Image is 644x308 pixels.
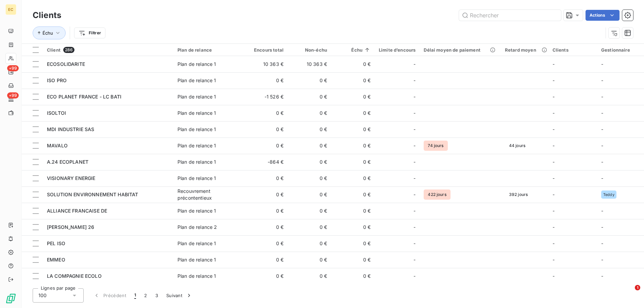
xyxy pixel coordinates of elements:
[601,159,603,165] span: -
[505,47,544,53] div: Retard moyen
[33,26,66,39] button: Échu
[288,105,331,121] td: 0 €
[177,93,216,100] div: Plan de relance 1
[331,72,375,89] td: 0 €
[553,47,593,53] div: Clients
[177,110,216,116] div: Plan de relance 1
[505,141,529,151] span: 44 jours
[586,10,620,21] button: Actions
[47,77,67,83] span: ISO PRO
[47,126,95,132] span: MDI INDUSTRIE SAS
[177,273,216,279] div: Plan de relance 1
[89,288,130,303] button: Précédent
[288,56,331,72] td: 10 363 €
[244,154,288,170] td: -864 €
[601,77,603,83] span: -
[553,126,555,132] span: -
[459,10,561,21] input: Rechercher
[288,72,331,89] td: 0 €
[288,121,331,138] td: 0 €
[47,110,66,116] span: ISOLTOI
[601,208,603,214] span: -
[331,219,375,235] td: 0 €
[140,288,151,303] button: 2
[244,170,288,186] td: 0 €
[601,143,603,148] span: -
[553,224,555,230] span: -
[601,94,603,99] span: -
[413,93,416,100] span: -
[74,28,105,38] button: Filtrer
[601,240,603,246] span: -
[177,126,216,133] div: Plan de relance 1
[244,138,288,154] td: 0 €
[288,268,331,284] td: 0 €
[413,207,416,214] span: -
[244,72,288,89] td: 0 €
[288,219,331,235] td: 0 €
[505,189,532,200] span: 392 jours
[47,224,94,230] span: [PERSON_NAME] 26
[553,175,555,181] span: -
[331,121,375,138] td: 0 €
[601,224,603,230] span: -
[63,47,74,53] span: 286
[331,138,375,154] td: 0 €
[413,256,416,263] span: -
[635,285,640,290] span: 1
[553,94,555,99] span: -
[162,288,197,303] button: Suivant
[47,240,65,246] span: PEL ISO
[177,142,216,149] div: Plan de relance 1
[292,47,327,53] div: Non-échu
[47,192,138,197] span: SOLUTION ENVIRONNEMENT HABITAT
[413,110,416,116] span: -
[553,240,555,246] span: -
[244,89,288,105] td: -1 526 €
[43,30,53,36] span: Échu
[47,159,88,165] span: A.24 ECOPLANET
[553,192,555,197] span: -
[413,191,416,198] span: -
[177,175,216,182] div: Plan de relance 1
[244,219,288,235] td: 0 €
[413,175,416,182] span: -
[601,61,603,67] span: -
[601,273,603,279] span: -
[331,186,375,203] td: 0 €
[177,188,240,201] div: Recouvrement précontentieux
[177,256,216,263] div: Plan de relance 1
[601,110,603,116] span: -
[177,77,216,84] div: Plan de relance 1
[47,143,68,148] span: MAVALO
[288,138,331,154] td: 0 €
[601,257,603,262] span: -
[331,235,375,252] td: 0 €
[5,293,16,304] img: Logo LeanPay
[244,121,288,138] td: 0 €
[424,189,450,200] span: 422 jours
[244,203,288,219] td: 0 €
[177,61,216,68] div: Plan de relance 1
[7,92,19,98] span: +99
[553,257,555,262] span: -
[413,126,416,133] span: -
[331,268,375,284] td: 0 €
[288,89,331,105] td: 0 €
[413,273,416,279] span: -
[553,159,555,165] span: -
[7,65,19,71] span: +99
[331,89,375,105] td: 0 €
[601,47,638,53] div: Gestionnaire
[335,47,371,53] div: Échu
[288,186,331,203] td: 0 €
[553,77,555,83] span: -
[244,235,288,252] td: 0 €
[331,252,375,268] td: 0 €
[331,203,375,219] td: 0 €
[244,252,288,268] td: 0 €
[244,186,288,203] td: 0 €
[379,47,416,53] div: Limite d’encours
[331,56,375,72] td: 0 €
[5,4,16,15] div: EC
